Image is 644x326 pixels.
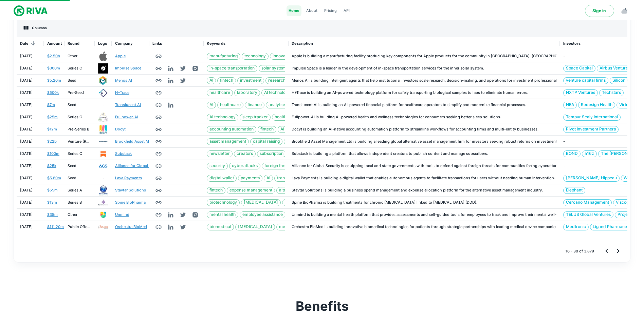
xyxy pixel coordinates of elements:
[207,163,228,169] div: security
[47,175,61,181] a: $5.80m
[68,90,84,96] div: Pre-Seed
[115,212,129,218] a: Unmind
[241,199,280,206] span: [MEDICAL_DATA]
[207,114,238,120] span: AI technology
[115,65,141,71] a: Impulse Space
[207,126,256,133] span: accounting automation
[115,163,164,169] a: Alliance for Global Security
[235,224,275,230] div: [MEDICAL_DATA]
[98,76,108,86] img: Menos AI
[207,114,238,121] a: AI technology
[258,126,276,133] div: fintech
[95,99,112,111] div: -
[274,175,303,182] div: transactions
[20,90,33,96] p: [DATE]
[207,138,249,145] div: asset management
[582,150,597,157] a: a16z
[564,65,595,72] span: Space Capital
[306,8,317,14] span: About
[259,65,288,72] span: solar system
[322,5,339,16] div: Pricing
[207,224,234,230] a: biomedical
[207,175,237,182] a: digital wallet
[98,222,108,232] img: Orchestra BioMed
[282,199,309,206] span: clinical trial
[262,89,293,96] span: AI technology
[207,224,234,230] span: biomedical
[207,77,216,84] a: AI
[98,37,107,50] div: Logo
[257,150,286,157] a: subscription
[207,53,240,59] span: manufacturing
[258,126,276,133] span: fintech
[217,77,236,84] a: fintech
[115,102,141,108] a: Translucent AI
[98,112,108,122] img: Fullpower-AI
[238,175,262,181] span: payments
[276,224,314,230] div: medical devices
[590,224,642,230] span: Ligand Pharmaceuticals
[601,245,612,257] button: Go to previous page
[227,187,275,193] span: expense management
[115,126,126,132] a: Docyt
[47,163,56,169] a: $25k
[597,65,633,72] a: Airbus Ventures
[617,102,633,108] a: Virtue
[564,175,619,181] span: [PERSON_NAME] Hippeau
[265,77,288,84] div: research
[242,53,269,60] a: technology
[289,8,299,14] span: Home
[47,102,55,108] a: $7m
[115,114,138,120] a: Fullpower-AI
[564,77,608,84] span: venture capital firms
[282,199,310,206] a: clinical trial
[95,37,112,50] div: Logo
[115,187,146,193] a: Stavtar Solutions
[115,53,126,59] a: Apple
[270,53,295,60] div: innovation
[115,224,147,230] a: Orchestra BioMed
[207,150,232,157] span: newsletter
[564,126,618,133] span: Pivot Investment Partners
[563,126,619,133] div: Pivot Investment Partners
[236,224,275,230] span: [MEDICAL_DATA]
[615,211,638,218] span: Project A
[262,163,295,169] div: foreign threats
[563,150,581,157] a: BOND
[115,37,132,50] div: Company
[207,150,233,157] a: newsletter
[278,126,287,133] span: AI
[261,89,293,96] div: AI technology
[207,53,240,60] a: manufacturing
[207,126,256,133] div: accounting automation
[288,37,560,50] div: Description
[272,114,311,121] div: health monitoring
[207,187,225,193] span: fintech
[115,200,146,205] a: Spine BioPharma
[563,199,612,206] div: Cercano Management
[112,37,149,50] div: Company
[284,138,311,145] a: investment
[600,89,623,96] span: Techstars
[207,211,238,218] a: mental health
[47,37,62,50] div: Amount
[563,175,620,182] div: [PERSON_NAME] Hippeau
[564,89,597,96] span: NXTP Ventures
[245,102,264,108] a: finance
[257,150,286,157] span: subscription
[98,51,108,61] img: Apple
[218,102,243,108] span: healthcare
[207,163,227,169] span: security
[207,89,233,96] div: healthcare
[264,175,273,182] a: AI
[203,37,288,50] div: Keywords
[207,199,240,206] div: biotechnology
